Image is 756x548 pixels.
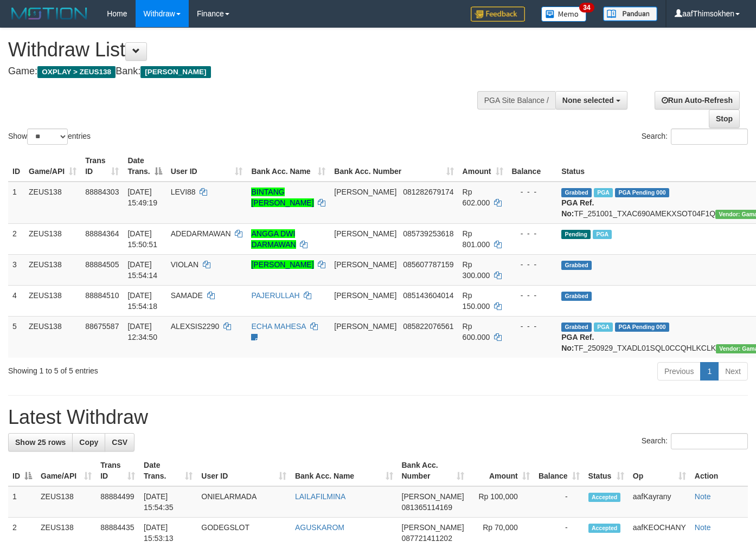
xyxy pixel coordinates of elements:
[251,260,313,269] a: [PERSON_NAME]
[81,151,123,182] th: Trans ID: activate to sort column ascending
[72,433,105,452] a: Copy
[718,362,748,381] a: Next
[79,438,98,447] span: Copy
[197,486,291,518] td: ONIELARMADA
[402,534,452,543] span: Copy 087721411202 to clipboard
[36,455,96,486] th: Game/API: activate to sort column ascending
[469,455,534,486] th: Amount: activate to sort column ascending
[251,229,296,249] a: ANGGA DWI DARMAWAN
[330,151,458,182] th: Bank Acc. Number: activate to sort column ascending
[8,455,36,486] th: ID: activate to sort column descending
[629,455,690,486] th: Op: activate to sort column ascending
[251,322,305,331] a: ECHA MAHESA
[85,322,119,331] span: 88675587
[334,260,396,269] span: [PERSON_NAME]
[197,455,291,486] th: User ID: activate to sort column ascending
[8,39,493,61] h1: Withdraw List
[508,151,558,182] th: Balance
[403,322,453,331] span: Copy 085822076561 to clipboard
[534,455,584,486] th: Balance: activate to sort column ascending
[642,433,748,449] label: Search:
[8,316,24,358] td: 5
[24,316,81,358] td: ZEUS138
[8,128,91,145] label: Show entries
[541,7,587,22] img: Button%20Memo.svg
[629,486,690,518] td: aafKayrany
[105,433,134,452] a: CSV
[534,486,584,518] td: -
[657,362,701,381] a: Previous
[291,455,398,486] th: Bank Acc. Name: activate to sort column ascending
[127,291,157,311] span: [DATE] 15:54:18
[8,361,307,376] div: Showing 1 to 5 of 5 entries
[251,188,313,207] a: BINTANG [PERSON_NAME]
[171,322,220,331] span: ALEXSIS2290
[8,223,24,254] td: 2
[584,455,629,486] th: Status: activate to sort column ascending
[690,455,748,486] th: Action
[24,254,81,285] td: ZEUS138
[24,223,81,254] td: ZEUS138
[171,260,198,269] span: VIOLAN
[561,261,592,270] span: Grabbed
[671,433,748,449] input: Search:
[85,291,119,300] span: 88884510
[24,182,81,224] td: ZEUS138
[402,492,464,501] span: [PERSON_NAME]
[512,290,553,301] div: - - -
[603,7,657,21] img: panduan.png
[588,524,621,533] span: Accepted
[112,438,127,447] span: CSV
[139,455,197,486] th: Date Trans.: activate to sort column ascending
[15,438,66,447] span: Show 25 rows
[247,151,330,182] th: Bank Acc. Name: activate to sort column ascending
[36,486,96,518] td: ZEUS138
[512,228,553,239] div: - - -
[463,229,490,249] span: Rp 801.000
[27,128,68,145] select: Showentries
[555,91,627,109] button: None selected
[615,323,669,332] span: PGA Pending
[512,321,553,332] div: - - -
[594,323,613,332] span: Marked by aafpengsreynich
[398,455,469,486] th: Bank Acc. Number: activate to sort column ascending
[171,188,196,196] span: LEVI88
[593,230,612,239] span: Marked by aafanarl
[561,188,592,197] span: Grabbed
[512,259,553,270] div: - - -
[403,260,453,269] span: Copy 085607787159 to clipboard
[334,322,396,331] span: [PERSON_NAME]
[642,128,748,145] label: Search:
[615,188,669,197] span: PGA Pending
[477,91,555,109] div: PGA Site Balance /
[96,486,139,518] td: 88884499
[8,433,73,452] a: Show 25 rows
[458,151,508,182] th: Amount: activate to sort column ascending
[402,523,464,532] span: [PERSON_NAME]
[295,492,345,501] a: LAILAFILMINA
[709,109,740,128] a: Stop
[85,188,119,196] span: 88884303
[655,91,740,109] a: Run Auto-Refresh
[512,186,553,197] div: - - -
[471,7,525,22] img: Feedback.jpg
[24,151,81,182] th: Game/API: activate to sort column ascending
[463,260,490,280] span: Rp 300.000
[127,322,157,341] span: [DATE] 12:34:50
[403,188,453,196] span: Copy 081282679174 to clipboard
[251,291,299,300] a: PAJERULLAH
[127,260,157,280] span: [DATE] 15:54:14
[171,229,231,238] span: ADEDARMAWAN
[24,285,81,316] td: ZEUS138
[139,486,197,518] td: [DATE] 15:54:35
[561,333,594,352] b: PGA Ref. No:
[403,291,453,300] span: Copy 085143604014 to clipboard
[561,198,594,218] b: PGA Ref. No:
[37,66,116,78] span: OXPLAY > ZEUS138
[469,486,534,518] td: Rp 100,000
[334,291,396,300] span: [PERSON_NAME]
[85,260,119,269] span: 88884505
[463,188,490,207] span: Rp 602.000
[8,254,24,285] td: 3
[561,230,591,239] span: Pending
